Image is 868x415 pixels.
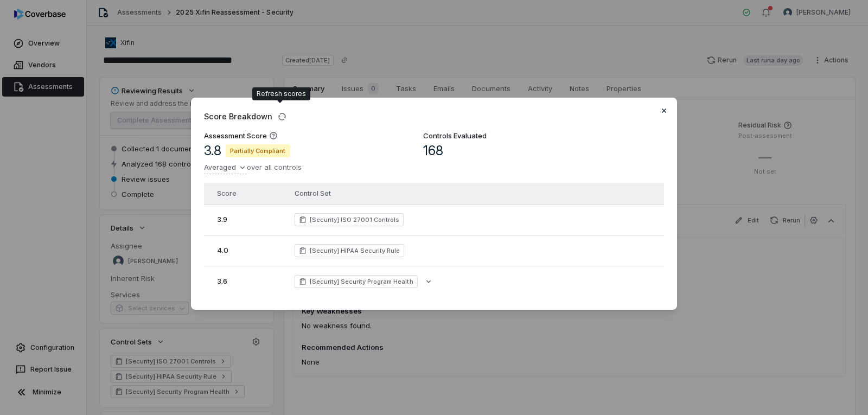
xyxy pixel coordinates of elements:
span: 168 [423,143,443,159]
span: Score Breakdown [204,111,272,122]
span: [Security] HIPAA Security Rule [310,246,400,255]
th: Control Set [288,183,618,205]
span: 4.0 [217,246,228,254]
div: Refresh scores [257,90,306,98]
span: 3.9 [217,215,227,224]
h3: Controls Evaluated [423,131,487,143]
span: [Security] Security Program Health [310,277,413,286]
h3: Assessment Score [204,131,267,141]
span: 3.6 [217,277,227,285]
div: over all controls [204,161,302,174]
span: Partially Compliant [226,144,290,157]
span: 3.8 [204,143,221,159]
span: [Security] ISO 27001 Controls [310,215,400,224]
th: Score [204,183,288,205]
button: Averaged [204,161,247,174]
